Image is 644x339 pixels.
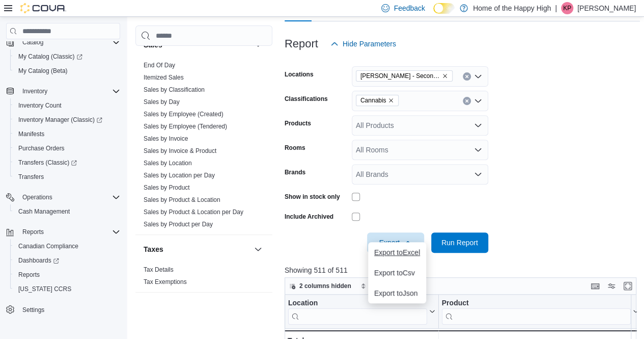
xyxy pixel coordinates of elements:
[356,95,399,106] span: Cannabis
[374,248,420,256] span: Export to Excel
[463,72,471,81] button: Clear input
[388,97,394,103] button: Remove Cannabis from selection in this group
[18,36,120,48] span: Catalog
[474,170,482,178] button: Open list of options
[18,226,120,238] span: Reports
[2,302,124,317] button: Settings
[18,144,65,152] span: Purchase Orders
[14,205,120,218] span: Cash Management
[144,147,216,155] span: Sales by Invoice & Product
[285,144,305,152] label: Rooms
[14,114,106,126] a: Inventory Manager (Classic)
[14,114,120,126] span: Inventory Manager (Classic)
[374,289,420,297] span: Export to Json
[135,59,272,234] div: Sales
[285,70,314,79] label: Locations
[356,280,413,292] button: 1 field sorted
[20,3,66,13] img: Cova
[144,135,188,143] span: Sales by Invoice
[144,98,180,106] span: Sales by Day
[288,299,427,325] div: Location
[605,280,618,292] button: Display options
[10,253,124,268] a: Dashboards
[144,208,243,216] span: Sales by Product & Location per Day
[14,50,87,63] a: My Catalog (Classic)
[144,278,187,285] a: Tax Exemptions
[10,141,124,155] button: Purchase Orders
[474,97,482,105] button: Open list of options
[14,283,75,295] a: [US_STATE] CCRS
[18,85,120,97] span: Inventory
[144,244,250,254] button: Taxes
[144,123,227,130] a: Sales by Employee (Tendered)
[144,86,205,93] a: Sales by Classification
[299,282,351,290] span: 2 columns hidden
[14,157,120,169] span: Transfers (Classic)
[18,53,82,61] span: My Catalog (Classic)
[144,135,188,142] a: Sales by Invoice
[326,34,400,54] button: Hide Parameters
[144,196,220,203] a: Sales by Product & Location
[394,3,425,13] span: Feedback
[433,3,455,14] input: Dark Mode
[368,283,426,303] button: Export toJson
[18,271,40,279] span: Reports
[144,171,215,179] span: Sales by Location per Day
[22,38,43,46] span: Catalog
[10,98,124,113] button: Inventory Count
[18,159,77,167] span: Transfers (Classic)
[144,86,205,94] span: Sales by Classification
[14,171,120,183] span: Transfers
[144,266,174,273] a: Tax Details
[360,71,440,81] span: [PERSON_NAME] - Second Ave - Prairie Records
[144,266,174,274] span: Tax Details
[144,111,223,118] a: Sales by Employee (Created)
[144,244,163,254] h3: Taxes
[10,155,124,170] a: Transfers (Classic)
[555,2,557,14] p: |
[144,208,243,216] a: Sales by Product & Location per Day
[18,207,70,216] span: Cash Management
[144,172,215,179] a: Sales by Location per Day
[144,159,192,167] span: Sales by Location
[18,191,120,203] span: Operations
[14,142,120,154] span: Purchase Orders
[285,193,340,201] label: Show in stock only
[474,121,482,129] button: Open list of options
[285,213,333,221] label: Include Archived
[14,65,72,77] a: My Catalog (Beta)
[577,2,636,14] p: [PERSON_NAME]
[14,128,120,140] span: Manifests
[14,205,74,218] a: Cash Management
[10,170,124,184] button: Transfers
[285,265,640,275] p: Showing 511 of 511
[144,147,216,154] a: Sales by Invoice & Product
[441,299,630,325] div: Product
[589,280,601,292] button: Keyboard shortcuts
[144,73,184,82] span: Itemized Sales
[14,240,120,252] span: Canadian Compliance
[288,299,427,308] div: Location
[441,299,638,325] button: Product
[144,62,175,69] a: End Of Day
[18,101,62,110] span: Inventory Count
[14,65,120,77] span: My Catalog (Beta)
[14,50,120,63] span: My Catalog (Classic)
[14,283,120,295] span: Washington CCRS
[367,232,424,253] button: Export
[10,239,124,253] button: Canadian Compliance
[18,36,47,48] button: Catalog
[14,99,66,112] a: Inventory Count
[14,142,69,154] a: Purchase Orders
[14,128,48,140] a: Manifests
[10,127,124,141] button: Manifests
[431,232,488,253] button: Run Report
[343,39,396,49] span: Hide Parameters
[14,269,120,281] span: Reports
[10,64,124,78] button: My Catalog (Beta)
[144,110,223,118] span: Sales by Employee (Created)
[14,99,120,112] span: Inventory Count
[2,84,124,98] button: Inventory
[144,278,187,286] span: Tax Exemptions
